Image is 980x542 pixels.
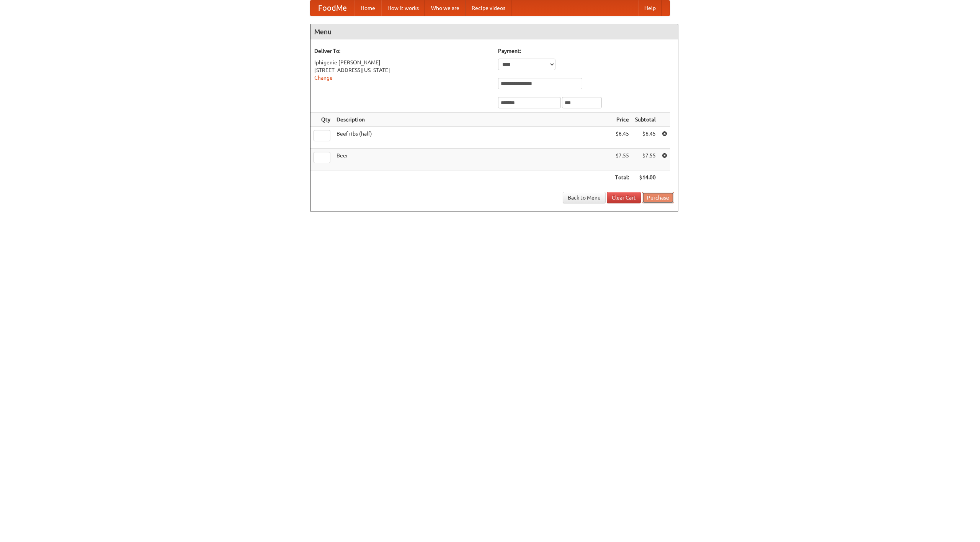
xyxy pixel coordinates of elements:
th: Total: [612,170,632,185]
td: Beef ribs (half) [333,127,612,149]
a: Change [314,75,333,81]
a: Who we are [425,0,465,16]
a: Recipe videos [465,0,511,16]
td: $6.45 [632,127,659,149]
div: Iphigenie [PERSON_NAME] [314,59,490,66]
h5: Deliver To: [314,47,490,55]
td: $7.55 [632,149,659,170]
a: How it works [381,0,425,16]
a: Help [638,0,662,16]
td: $7.55 [612,149,632,170]
th: $14.00 [632,170,659,185]
th: Price [612,113,632,127]
h4: Menu [310,24,678,39]
a: Home [354,0,381,16]
div: [STREET_ADDRESS][US_STATE] [314,66,490,74]
button: Purchase [642,192,674,203]
td: Beer [333,149,612,170]
a: FoodMe [310,0,354,16]
th: Qty [310,113,333,127]
a: Back to Menu [563,192,606,203]
a: Clear Cart [607,192,641,203]
h5: Payment: [498,47,674,55]
th: Subtotal [632,113,659,127]
th: Description [333,113,612,127]
td: $6.45 [612,127,632,149]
